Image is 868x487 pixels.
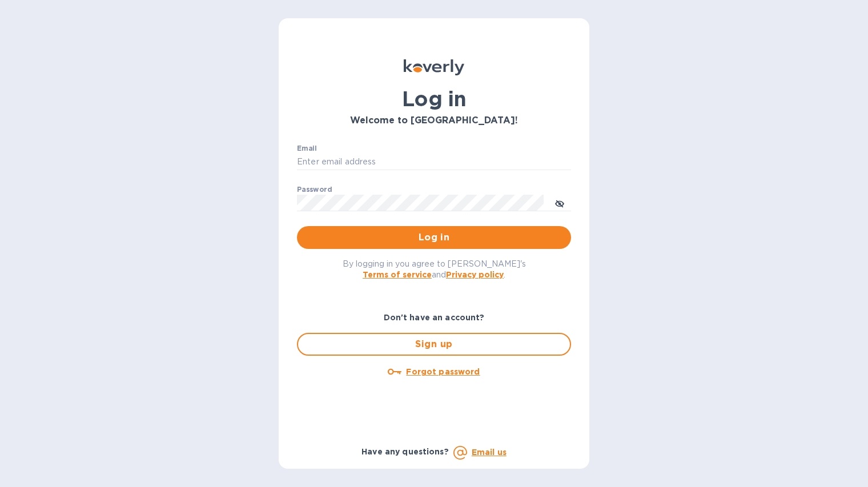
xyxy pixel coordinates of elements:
button: toggle password visibility [548,191,571,214]
img: Koverly [404,59,464,75]
button: Sign up [297,333,571,356]
b: Don't have an account? [384,313,485,322]
h3: Welcome to [GEOGRAPHIC_DATA]! [297,115,571,126]
a: Email us [472,448,507,457]
label: Email [297,145,317,152]
u: Forgot password [406,367,480,376]
input: Enter email address [297,154,571,171]
a: Privacy policy [446,270,504,279]
label: Password [297,186,332,193]
a: Terms of service [363,270,432,279]
button: Log in [297,226,571,249]
h1: Log in [297,87,571,111]
span: Log in [306,231,562,244]
span: Sign up [307,337,561,351]
span: By logging in you agree to [PERSON_NAME]'s and . [343,259,526,279]
b: Have any questions? [361,447,449,456]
